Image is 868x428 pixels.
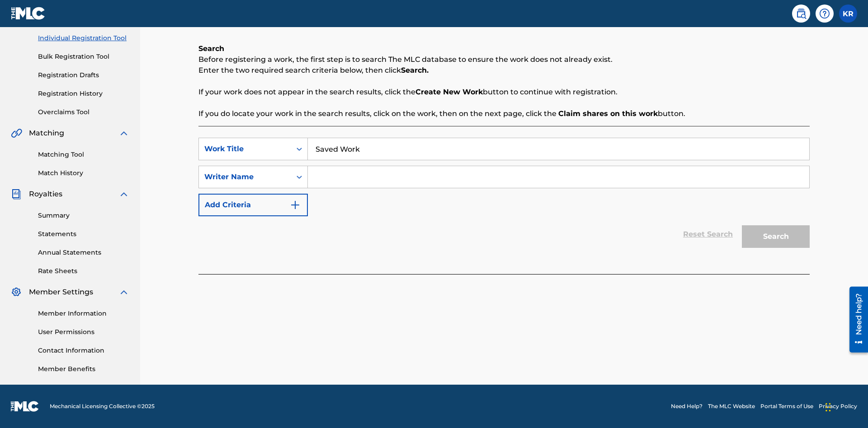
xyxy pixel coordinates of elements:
img: MLC Logo [11,7,46,20]
img: Matching [11,128,22,139]
span: Matching [29,128,64,139]
strong: Claim shares on this work [558,109,658,118]
a: Portal Terms of Use [760,402,813,410]
a: Bulk Registration Tool [38,52,129,61]
a: Registration Drafts [38,70,129,80]
iframe: Chat Widget [823,385,868,428]
img: expand [118,189,129,200]
strong: Create New Work [415,88,483,96]
a: Member Information [38,309,129,318]
div: Help [816,5,834,23]
a: Rate Sheets [38,266,129,276]
div: User Menu [839,5,857,23]
img: search [796,8,807,19]
img: expand [118,128,129,139]
a: Statements [38,229,129,239]
p: Before registering a work, the first step is to search The MLC database to ensure the work does n... [198,54,810,65]
a: Individual Registration Tool [38,33,129,43]
form: Search Form [198,138,810,252]
img: logo [11,401,39,412]
p: If your work does not appear in the search results, click the button to continue with registration. [198,87,810,98]
iframe: Resource Center [843,283,868,357]
span: Member Settings [29,287,93,298]
img: help [819,8,830,19]
a: Match History [38,168,129,178]
button: Add Criteria [198,194,308,216]
a: User Permissions [38,327,129,337]
span: Royalties [29,189,62,200]
p: Enter the two required search criteria below, then click [198,65,810,76]
div: Drag [826,394,831,421]
a: Need Help? [671,402,703,410]
div: Work Title [204,144,286,154]
a: Summary [38,211,129,220]
a: Public Search [792,5,810,23]
img: 9d2ae6d4665cec9f34b9.svg [290,200,301,210]
p: If you do locate your work in the search results, click on the work, then on the next page, click... [198,108,810,119]
img: Royalties [11,189,22,200]
a: Overclaims Tool [38,107,129,117]
b: Search [198,44,224,53]
img: expand [118,287,129,298]
a: Registration History [38,89,129,98]
a: Matching Tool [38,150,129,159]
a: Annual Statements [38,248,129,257]
a: Member Benefits [38,364,129,374]
span: Mechanical Licensing Collective © 2025 [50,402,155,410]
a: The MLC Website [708,402,755,410]
strong: Search. [401,66,429,74]
a: Privacy Policy [819,402,857,410]
div: Writer Name [204,172,286,182]
a: Contact Information [38,346,129,355]
img: Member Settings [11,287,22,298]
